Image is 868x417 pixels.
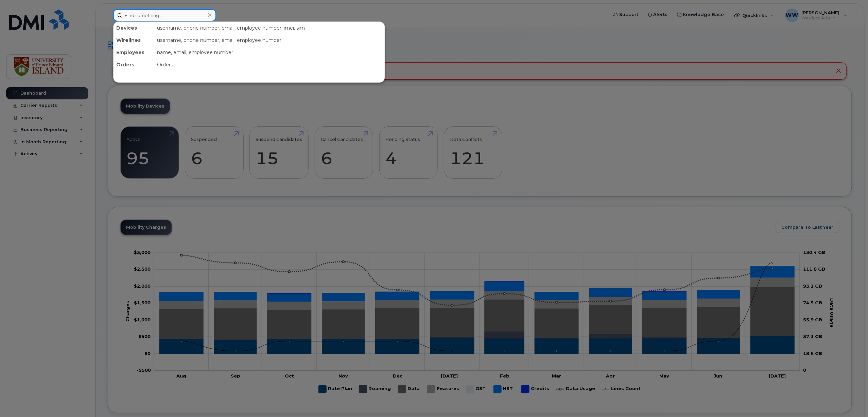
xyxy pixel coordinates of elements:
[114,59,154,71] div: Orders
[154,59,385,71] div: Orders
[114,34,154,46] div: Wirelines
[154,22,385,34] div: username, phone number, email, employee number, imei, sim
[114,46,154,59] div: Employees
[154,46,385,59] div: name, email, employee number
[114,22,154,34] div: Devices
[154,34,385,46] div: username, phone number, email, employee number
